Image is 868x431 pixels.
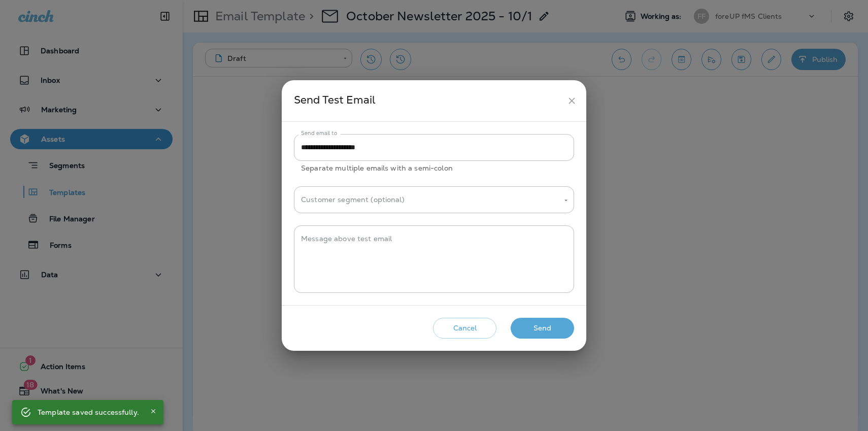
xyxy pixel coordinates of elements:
button: close [562,91,581,110]
div: Send Test Email [294,91,562,110]
div: Template saved successfully. [38,403,139,421]
label: Send email to [301,129,337,137]
button: Close [147,405,159,417]
p: Separate multiple emails with a semi-colon [301,162,567,174]
button: Open [561,196,571,205]
button: Cancel [433,318,496,339]
button: Send [511,318,574,339]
